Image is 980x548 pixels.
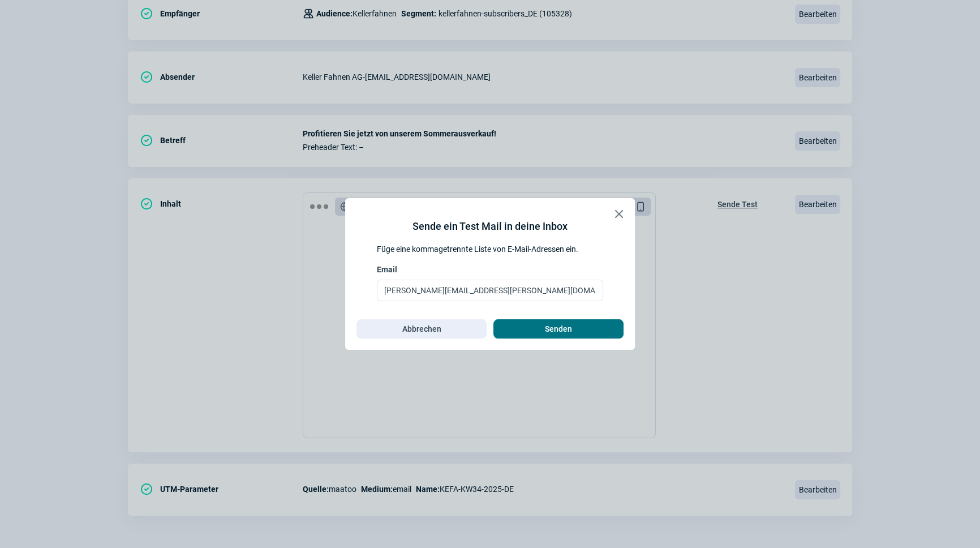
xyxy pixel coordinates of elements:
span: Abbrechen [402,320,441,338]
button: Abbrechen [356,319,487,339]
button: Senden [493,319,624,339]
div: Füge eine kommagetrennte Liste von E-Mail-Adressen ein. [377,243,603,255]
input: Email [377,280,603,301]
span: Senden [545,320,572,338]
span: Email [377,264,397,275]
div: Sende ein Test Mail in deine Inbox [412,219,568,234]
